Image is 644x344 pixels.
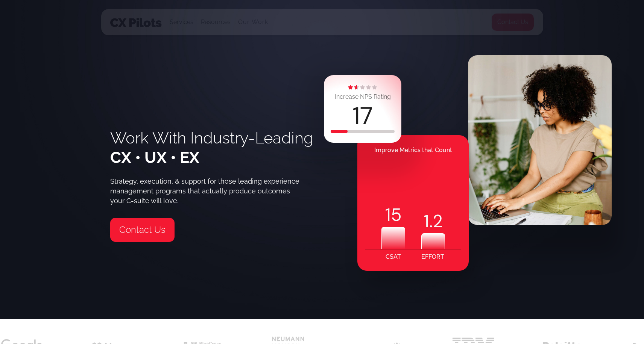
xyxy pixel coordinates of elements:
[201,9,231,35] div: Resources
[357,143,469,158] div: Improve Metrics that Count
[386,249,401,264] div: CSAT
[491,13,534,31] a: Contact Us
[421,209,445,233] div: .
[201,17,231,27] div: Resources
[352,104,373,128] div: 17
[110,177,304,206] div: Strategy, execution, & support for those leading experience management programs that actually pro...
[433,209,443,233] code: 2
[170,9,193,35] div: Services
[110,218,175,242] a: Contact Us
[421,249,444,264] div: EFFORT
[110,148,199,167] span: CX • UX • EX
[110,128,313,167] h1: Work With Industry-Leading
[238,19,269,26] a: Our Work
[335,92,391,102] div: Increase NPS Rating
[381,203,405,227] div: 15
[424,209,429,233] code: 1
[170,17,193,27] div: Services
